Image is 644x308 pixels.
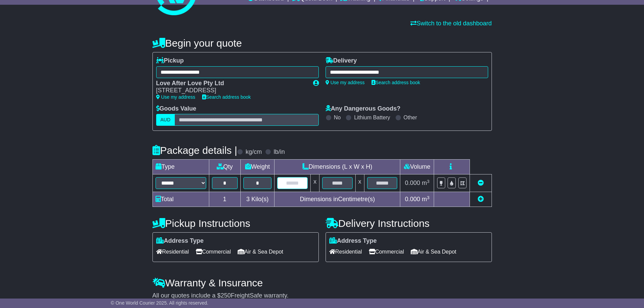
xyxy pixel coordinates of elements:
[369,246,404,257] span: Commercial
[202,94,251,100] a: Search address book
[405,196,420,203] span: 0.000
[372,80,420,85] a: Search address book
[156,246,189,257] span: Residential
[152,145,237,156] h4: Package details |
[246,196,249,203] span: 3
[152,192,209,207] td: Total
[156,94,195,100] a: Use my address
[275,160,400,174] td: Dimensions (L x W x H)
[156,80,306,87] div: Love After Love Pty Ltd
[405,180,420,186] span: 0.000
[411,246,456,257] span: Air & Sea Depot
[354,114,390,121] label: Lithium Battery
[156,237,204,245] label: Address Type
[152,277,492,288] h4: Warranty & Insurance
[400,160,434,174] td: Volume
[209,160,240,174] td: Qty
[152,38,492,49] h4: Begin your quote
[326,80,365,85] a: Use my address
[275,192,400,207] td: Dimensions in Centimetre(s)
[152,160,209,174] td: Type
[245,148,262,156] label: kg/cm
[238,246,283,257] span: Air & Sea Depot
[404,114,417,121] label: Other
[221,292,231,299] span: 250
[152,292,492,300] div: All our quotes include a $ FreightSafe warranty.
[152,218,319,229] h4: Pickup Instructions
[329,237,377,245] label: Address Type
[329,246,362,257] span: Residential
[196,246,231,257] span: Commercial
[240,160,275,174] td: Weight
[156,57,184,65] label: Pickup
[422,180,430,186] span: m
[334,114,341,121] label: No
[156,105,196,113] label: Goods Value
[422,196,430,203] span: m
[326,105,401,113] label: Any Dangerous Goods?
[326,218,492,229] h4: Delivery Instructions
[478,180,484,186] a: Remove this item
[240,192,275,207] td: Kilo(s)
[427,195,430,200] sup: 3
[478,196,484,203] a: Add new item
[427,179,430,184] sup: 3
[355,174,364,192] td: x
[111,300,209,306] span: © One World Courier 2025. All rights reserved.
[156,114,175,126] label: AUD
[311,174,319,192] td: x
[326,57,357,65] label: Delivery
[410,20,492,27] a: Switch to the old dashboard
[273,148,285,156] label: lb/in
[209,192,240,207] td: 1
[156,87,306,94] div: [STREET_ADDRESS]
